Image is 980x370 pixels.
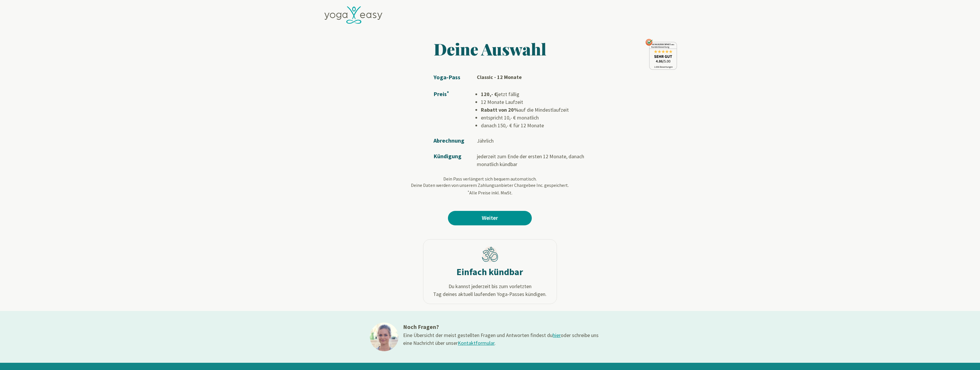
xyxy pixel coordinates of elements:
[481,98,590,106] li: 12 Monate Laufzeit
[477,145,590,168] td: jederzeit zum Ende der ersten 12 Monate, danach monatlich kündbar
[385,176,595,196] p: Dein Pass verlängert sich bequem automatisch. Deine Daten werden von unserem Zahlungsanbieter Cha...
[481,106,518,113] b: Rabatt von 20%
[448,211,532,225] a: Weiter
[481,106,590,114] li: auf die Mindestlaufzeit
[385,39,595,59] h1: Deine Auswahl
[433,73,477,82] td: Yoga-Pass
[433,82,477,129] td: Preis
[403,323,600,331] h3: Noch Fragen?
[403,331,600,347] div: Eine Übersicht der meist gestellten Fragen und Antworten findest du oder schreibe uns eine Nachri...
[457,266,523,278] h2: Einfach kündbar
[458,340,494,346] a: Kontaktformular
[433,129,477,145] td: Abrechnung
[645,39,677,70] img: ausgezeichnet_seal.png
[553,332,561,338] a: hier
[433,145,477,168] td: Kündigung
[477,73,590,82] td: Classic - 12 Monate
[433,282,547,298] span: Du kannst jederzeit bis zum vorletzten Tag deines aktuell laufenden Yoga-Passes kündigen.
[477,129,590,145] td: Jährlich
[481,122,590,129] li: danach 150,- € für 12 Monate
[481,114,590,122] li: entspricht 10,- € monatlich
[481,91,497,97] b: 120,- €
[481,90,590,98] li: jetzt fällig
[370,323,398,351] img: ines@1x.jpg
